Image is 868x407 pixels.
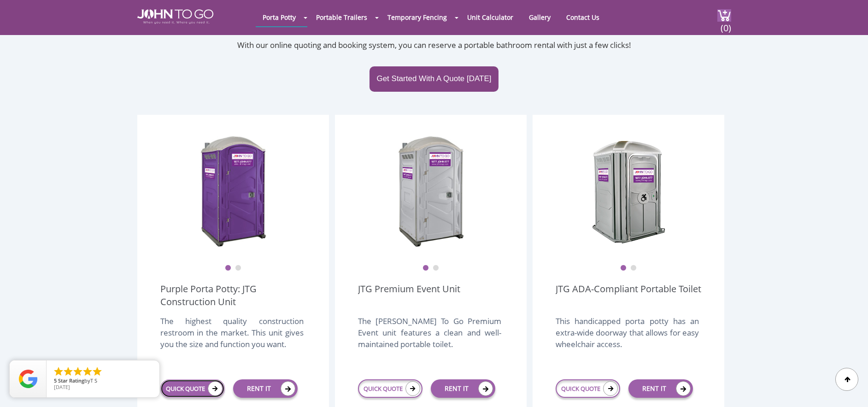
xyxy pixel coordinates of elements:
[422,265,429,271] button: 1 of 2
[592,133,665,248] img: ADA Handicapped Accessible Unit
[53,366,64,377] li: 
[137,9,213,24] img: JOHN to go
[54,383,70,390] span: [DATE]
[160,379,225,398] a: QUICK QUOTE
[54,378,152,384] span: by
[54,377,57,384] span: 5
[72,366,83,377] li: 
[92,366,103,377] li: 
[556,315,699,360] div: This handicapped porta potty has an extra-wide doorway that allows for easy wheelchair access.
[431,379,495,398] a: RENT IT
[630,265,637,271] button: 2 of 2
[620,265,627,271] button: 1 of 2
[58,377,84,384] span: Star Rating
[720,14,731,34] span: (0)
[559,8,606,26] a: Contact Us
[90,377,97,384] span: T S
[137,40,731,51] p: With our online quoting and booking system, you can reserve a portable bathroom rental with just ...
[160,283,306,308] a: Purple Porta Potty: JTG Construction Unit
[309,8,374,26] a: Portable Trailers
[358,379,422,398] a: QUICK QUOTE
[256,8,303,26] a: Porta Potty
[160,315,304,360] div: The highest quality construction restroom in the market. This unit gives you the size and functio...
[63,366,74,377] li: 
[369,66,498,91] a: Get Started With A Quote [DATE]
[235,265,241,271] button: 2 of 2
[556,379,620,398] a: QUICK QUOTE
[82,366,93,377] li: 
[460,8,520,26] a: Unit Calculator
[233,379,298,398] a: RENT IT
[717,9,731,22] img: cart a
[433,265,439,271] button: 2 of 2
[19,370,37,388] img: Review Rating
[381,8,454,26] a: Temporary Fencing
[556,283,701,308] a: JTG ADA-Compliant Portable Toilet
[225,265,231,271] button: 1 of 2
[628,379,693,398] a: RENT IT
[358,283,460,308] a: JTG Premium Event Unit
[522,8,557,26] a: Gallery
[358,315,501,360] div: The [PERSON_NAME] To Go Premium Event unit features a clean and well-maintained portable toilet.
